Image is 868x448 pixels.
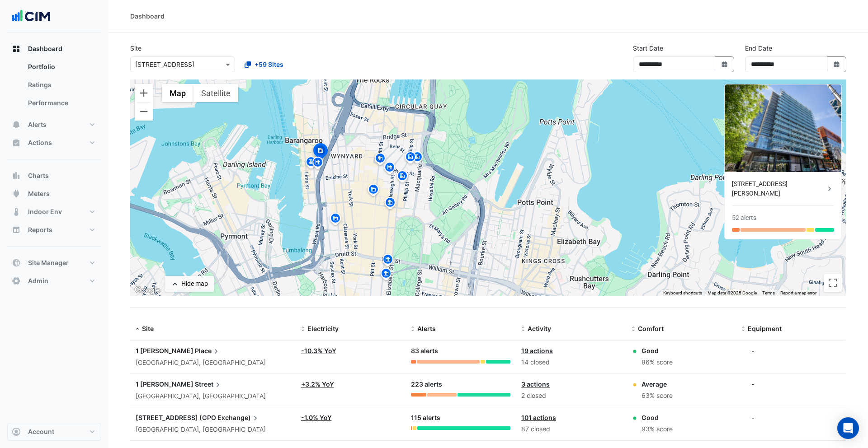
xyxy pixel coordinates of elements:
[7,254,101,272] button: Site Manager
[21,94,101,112] a: Performance
[304,155,318,171] img: site-pin.svg
[411,413,510,423] div: 115 alerts
[136,414,216,421] span: [STREET_ADDRESS] (GPO
[12,207,21,216] app-icon: Indoor Env
[136,391,290,401] div: [GEOGRAPHIC_DATA], [GEOGRAPHIC_DATA]
[301,347,336,355] a: -10.3% YoY
[708,290,757,295] span: Map data ©2025 Google
[136,358,290,368] div: [GEOGRAPHIC_DATA], [GEOGRAPHIC_DATA]
[28,171,49,180] span: Charts
[638,325,664,332] span: Comfort
[837,417,859,439] div: Open Intercom Messenger
[751,413,755,422] div: -
[732,179,825,198] div: [STREET_ADDRESS][PERSON_NAME]
[521,380,550,388] a: 3 actions
[379,267,393,283] img: site-pin.svg
[12,276,21,285] app-icon: Admin
[11,7,52,25] img: Company Logo
[725,84,841,172] img: 10 Shelley Street
[7,116,101,134] button: Alerts
[135,103,153,121] button: Zoom out
[417,325,436,332] span: Alerts
[403,150,418,166] img: site-pin.svg
[328,212,343,228] img: site-pin.svg
[28,276,48,285] span: Admin
[521,347,553,355] a: 19 actions
[12,138,21,147] app-icon: Actions
[833,61,841,68] fa-icon: Select Date
[642,413,673,422] div: Good
[7,423,101,441] button: Account
[130,43,142,53] label: Site
[136,380,193,388] span: 1 [PERSON_NAME]
[195,346,221,356] span: Place
[395,169,410,185] img: site-pin.svg
[28,44,62,53] span: Dashboard
[132,285,162,296] img: Google
[7,185,101,203] button: Meters
[521,414,556,421] a: 101 actions
[732,213,756,223] div: 52 alerts
[7,167,101,185] button: Charts
[12,258,21,267] app-icon: Site Manager
[28,138,52,147] span: Actions
[7,58,101,116] div: Dashboard
[745,43,772,53] label: End Date
[301,380,334,388] a: +3.2% YoY
[7,203,101,221] button: Indoor Env
[642,379,673,389] div: Average
[521,424,621,434] div: 87 closed
[383,196,397,212] img: site-pin.svg
[195,379,222,389] span: Street
[748,325,782,332] span: Equipment
[217,413,260,423] span: Exchange)
[28,207,62,216] span: Indoor Env
[633,43,663,53] label: Start Date
[165,276,214,292] button: Hide map
[136,347,193,355] span: 1 [PERSON_NAME]
[7,221,101,239] button: Reports
[7,40,101,58] button: Dashboard
[21,58,101,76] a: Portfolio
[366,183,381,199] img: site-pin.svg
[721,61,729,68] fa-icon: Select Date
[762,290,775,295] a: Terms (opens in new tab)
[307,325,339,332] span: Electricity
[162,84,193,102] button: Show street map
[28,258,69,267] span: Site Manager
[411,346,510,356] div: 83 alerts
[255,60,283,69] span: +59 Sites
[28,225,52,234] span: Reports
[521,357,621,368] div: 14 closed
[311,156,325,172] img: site-pin.svg
[132,285,162,296] a: Click to see this area on Google Maps
[7,272,101,290] button: Admin
[12,120,21,129] app-icon: Alerts
[12,171,21,180] app-icon: Charts
[780,290,816,295] a: Report a map error
[311,142,330,163] img: site-pin-selected.svg
[130,11,165,21] div: Dashboard
[373,152,387,168] img: site-pin.svg
[28,189,50,198] span: Meters
[21,76,101,94] a: Ratings
[28,427,54,436] span: Account
[381,253,395,269] img: site-pin.svg
[181,279,208,289] div: Hide map
[142,325,154,332] span: Site
[135,84,153,102] button: Zoom in
[12,189,21,198] app-icon: Meters
[824,274,842,292] button: Toggle fullscreen view
[751,379,755,389] div: -
[7,134,101,152] button: Actions
[642,391,673,401] div: 63% score
[642,346,673,355] div: Good
[663,290,702,296] button: Keyboard shortcuts
[528,325,551,332] span: Activity
[521,391,621,401] div: 2 closed
[751,346,755,355] div: -
[642,357,673,368] div: 86% score
[382,161,397,177] img: site-pin.svg
[136,425,290,435] div: [GEOGRAPHIC_DATA], [GEOGRAPHIC_DATA]
[28,120,47,129] span: Alerts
